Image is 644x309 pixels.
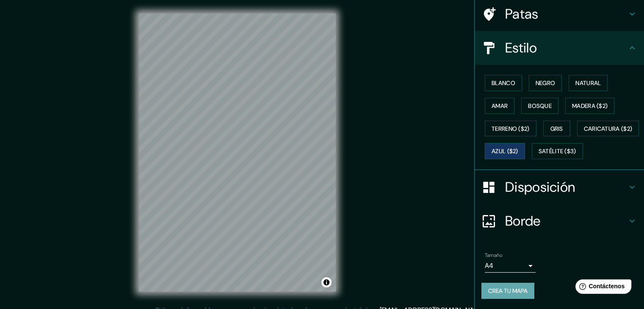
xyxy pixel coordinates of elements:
[488,287,528,295] font: Crea tu mapa
[139,14,336,292] canvas: Mapa
[485,259,536,273] div: A4
[505,212,541,230] font: Borde
[505,39,537,57] font: Estilo
[505,178,575,196] font: Disposición
[565,98,614,114] button: Madera ($2)
[532,143,583,159] button: Satélite ($3)
[521,98,558,114] button: Bosque
[575,79,601,87] font: Natural
[492,148,518,155] font: Azul ($2)
[485,252,502,259] font: Tamaño
[485,143,525,159] button: Azul ($2)
[572,102,608,110] font: Madera ($2)
[485,75,522,91] button: Blanco
[543,121,570,137] button: Gris
[481,283,534,299] button: Crea tu mapa
[492,102,508,110] font: Amar
[492,125,530,132] font: Terreno ($2)
[528,102,552,110] font: Bosque
[577,121,639,137] button: Caricatura ($2)
[569,276,635,300] iframe: Lanzador de widgets de ayuda
[485,121,536,137] button: Terreno ($2)
[475,31,644,65] div: Estilo
[485,261,493,270] font: A4
[539,148,576,155] font: Satélite ($3)
[492,79,515,87] font: Blanco
[475,170,644,204] div: Disposición
[550,125,563,132] font: Gris
[321,277,332,287] button: Activar o desactivar atribución
[485,98,514,114] button: Amar
[536,79,556,87] font: Negro
[569,75,608,91] button: Natural
[584,125,633,132] font: Caricatura ($2)
[529,75,562,91] button: Negro
[475,204,644,238] div: Borde
[505,5,539,23] font: Patas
